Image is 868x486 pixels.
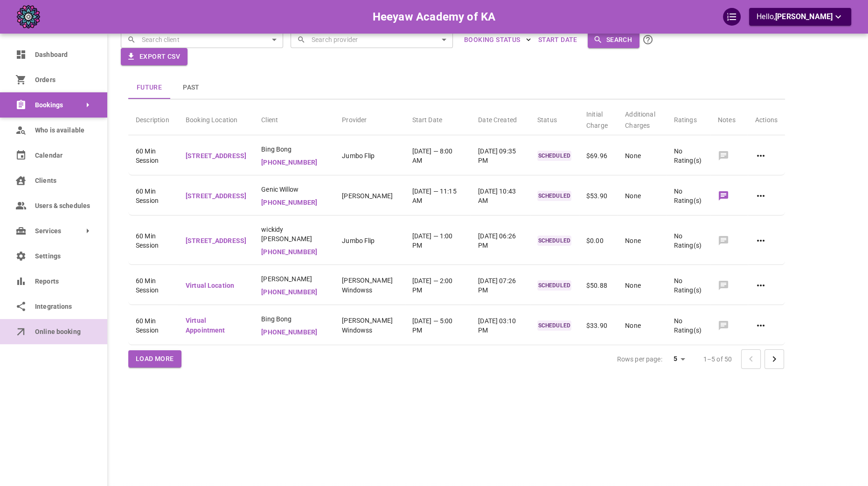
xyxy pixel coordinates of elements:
[537,280,571,291] p: SCHEDULED
[667,307,710,345] td: No Rating(s)
[17,5,40,28] img: company-logo
[261,198,327,208] p: [PHONE_NUMBER]
[639,31,656,48] button: Click the Search button to submit your search. All name/email searches are CASE SENSITIVE. To sea...
[309,31,446,48] input: Search provider
[261,158,327,167] p: [PHONE_NUMBER]
[35,201,93,211] span: Users & schedules
[261,185,327,194] span: Genic Willow
[261,274,327,284] span: [PERSON_NAME]
[35,176,93,186] span: Clients
[342,151,397,161] p: Jumbo Flip
[405,217,471,265] td: [DATE] — 1:00 PM
[579,101,618,135] th: Initial Charge
[128,350,181,368] button: Load More
[186,281,246,291] p: Virtual Location
[775,12,833,21] span: [PERSON_NAME]
[723,8,741,26] div: QuickStart Guide
[586,152,607,160] span: $69.96
[764,349,784,369] button: Go to next page
[342,236,397,246] p: Jumbo Flip
[471,307,530,345] td: [DATE] 03:10 PM
[405,307,471,345] td: [DATE] — 5:00 PM
[35,125,93,135] span: Who is available
[530,101,579,135] th: Status
[405,267,471,305] td: [DATE] — 2:00 PM
[405,177,471,215] td: [DATE] — 11:15 AM
[128,76,170,99] button: Future
[537,320,571,331] p: SCHEDULED
[537,151,571,161] p: SCHEDULED
[35,100,44,110] span: Bookings
[35,327,93,337] span: Online booking
[537,191,571,201] p: SCHEDULED
[749,8,851,26] button: Hello,[PERSON_NAME]
[186,316,246,335] p: Virtual Appointment
[342,276,397,295] p: [PERSON_NAME] Windowss
[261,145,327,154] span: Bing Bong
[471,217,530,265] td: [DATE] 06:26 PM
[35,251,93,261] span: Settings
[261,314,327,324] span: Bing Bong
[405,101,471,135] th: Start Date
[405,137,471,175] td: [DATE] — 8:00 AM
[667,137,710,175] td: No Rating(s)
[178,101,254,135] th: Booking Location
[667,267,710,305] td: No Rating(s)
[618,137,666,175] td: None
[471,177,530,215] td: [DATE] 10:43 AM
[471,101,530,135] th: Date Created
[35,302,93,312] span: Integrations
[254,101,334,135] th: Client
[261,327,327,337] p: [PHONE_NUMBER]
[586,192,607,200] span: $53.90
[618,307,666,345] td: None
[186,151,246,161] p: [STREET_ADDRESS]
[139,31,277,48] input: Search client
[261,225,327,243] span: wickidy [PERSON_NAME]
[666,352,688,366] div: 5
[35,226,44,236] span: Services
[460,31,535,49] button: BOOKING STATUS
[170,76,212,99] button: Past
[136,146,171,165] span: 60 Min Session
[268,33,281,46] button: Open
[128,101,178,135] th: Description
[748,101,785,135] th: Actions
[703,354,732,364] p: 1–5 of 50
[35,277,93,286] span: Reports
[35,151,93,160] span: Calendar
[334,101,404,135] th: Provider
[667,101,710,135] th: Ratings
[121,48,187,65] button: Export CSV
[667,177,710,215] td: No Rating(s)
[373,8,496,26] h6: Heeyaw Academy of KA
[136,316,171,335] span: 60 Min Session
[586,237,604,244] span: $0.00
[437,33,451,46] button: Open
[667,217,710,265] td: No Rating(s)
[136,276,171,295] span: 60 Min Session
[35,75,93,85] span: Orders
[186,191,246,201] p: [STREET_ADDRESS]
[757,11,844,23] p: Hello,
[35,50,93,60] span: Dashboard
[136,231,171,250] span: 60 Min Session
[342,191,397,201] p: [PERSON_NAME]
[186,236,246,246] p: [STREET_ADDRESS]
[586,282,607,289] span: $50.88
[471,267,530,305] td: [DATE] 07:26 PM
[342,316,397,335] p: [PERSON_NAME] Windowss
[618,177,666,215] td: None
[586,322,607,329] span: $33.90
[136,187,171,205] span: 60 Min Session
[617,354,662,364] p: Rows per page:
[588,31,639,49] button: Search
[537,236,571,246] p: SCHEDULED
[618,101,666,135] th: Additional Charges
[471,137,530,175] td: [DATE] 09:35 PM
[618,267,666,305] td: None
[261,287,327,297] p: [PHONE_NUMBER]
[618,217,666,265] td: None
[261,247,327,257] p: [PHONE_NUMBER]
[535,31,581,49] button: Start Date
